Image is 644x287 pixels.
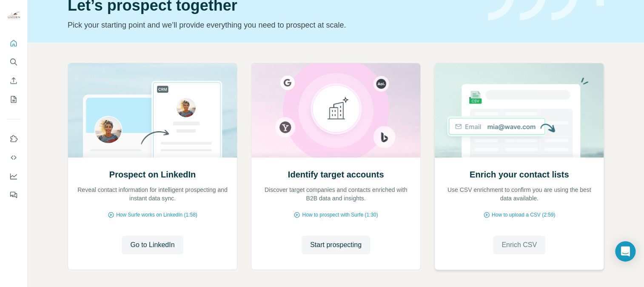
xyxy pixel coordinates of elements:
button: Enrich CSV [493,236,545,254]
button: Start prospecting [302,236,370,254]
div: Open Intercom Messenger [615,241,635,262]
button: Quick start [7,36,20,51]
p: Pick your starting point and we’ll provide everything you need to prospect at scale. [68,19,478,31]
button: Enrich CSV [7,73,20,88]
button: Use Surfe on LinkedIn [7,131,20,146]
img: Identify target accounts [251,63,421,158]
span: How to upload a CSV (2:59) [492,211,555,219]
span: How Surfe works on LinkedIn (1:58) [116,211,197,219]
span: Enrich CSV [502,240,537,250]
img: Enrich your contact lists [434,63,604,158]
span: Start prospecting [310,240,362,250]
span: How to prospect with Surfe (1:30) [302,211,378,219]
button: Dashboard [7,169,20,184]
h2: Identify target accounts [288,169,384,180]
button: My lists [7,92,20,107]
button: Go to LinkedIn [122,236,183,254]
img: Avatar [7,8,20,22]
p: Reveal contact information for intelligent prospecting and instant data sync. [77,186,228,203]
button: Feedback [7,187,20,203]
p: Use CSV enrichment to confirm you are using the best data available. [443,186,595,203]
p: Discover target companies and contacts enriched with B2B data and insights. [260,186,412,203]
button: Search [7,54,20,70]
span: Go to LinkedIn [130,240,174,250]
button: Use Surfe API [7,150,20,165]
h2: Enrich your contact lists [470,169,569,180]
img: Prospect on LinkedIn [68,63,237,158]
h2: Prospect on LinkedIn [109,169,196,180]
